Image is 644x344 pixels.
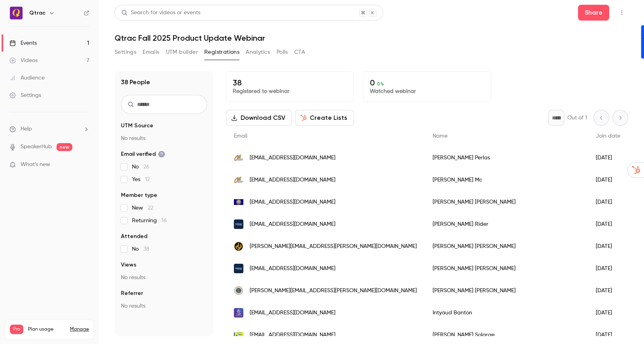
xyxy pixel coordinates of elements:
span: [EMAIL_ADDRESS][DOMAIN_NAME] [250,176,335,184]
button: Share [578,5,609,21]
div: Videos [9,57,38,64]
img: lancaster.ne.gov [234,197,243,207]
div: [PERSON_NAME] Perlas [425,147,588,169]
span: Email [234,133,247,139]
span: No [132,245,149,253]
img: sonomacourt.org [234,154,243,162]
div: [DATE] [588,235,628,257]
button: Registrations [204,46,239,59]
div: [PERSON_NAME] [PERSON_NAME] [425,280,588,302]
span: Join date [596,133,620,139]
span: No [132,163,149,171]
span: [EMAIL_ADDRESS][DOMAIN_NAME] [250,331,335,339]
div: Audience [9,74,45,82]
p: 0 [370,78,484,87]
img: cwc.com [234,308,243,318]
img: dupagecounty.gov [234,286,243,295]
a: Manage [70,326,89,333]
p: No results [121,274,207,282]
span: [EMAIL_ADDRESS][DOMAIN_NAME] [250,220,335,229]
div: [DATE] [588,257,628,280]
span: [EMAIL_ADDRESS][DOMAIN_NAME] [250,198,335,206]
span: Name [433,133,448,139]
span: 12 [145,177,150,182]
span: Views [121,261,136,269]
span: Help [21,125,32,133]
button: Settings [115,46,136,59]
span: [PERSON_NAME][EMAIL_ADDRESS][PERSON_NAME][DOMAIN_NAME] [250,242,417,251]
a: SpeakerHub [21,143,52,151]
button: Create Lists [295,110,354,126]
div: [PERSON_NAME] Mc [425,169,588,191]
span: [PERSON_NAME][EMAIL_ADDRESS][PERSON_NAME][DOMAIN_NAME] [250,287,417,295]
div: [DATE] [588,169,628,191]
span: [EMAIL_ADDRESS][DOMAIN_NAME] [250,154,335,162]
span: Returning [132,217,167,225]
p: Registered to webinar [233,87,347,95]
img: baltimorecity.gov [234,242,243,251]
span: Plan usage [28,326,65,333]
span: [EMAIL_ADDRESS][DOMAIN_NAME] [250,265,335,273]
div: [DATE] [588,147,628,169]
button: UTM builder [166,46,198,59]
span: Pro [10,325,23,334]
img: Qtrac [10,7,23,19]
div: [DATE] [588,302,628,324]
span: UTM Source [121,122,153,130]
button: Analytics [246,46,270,59]
div: Events [9,39,37,47]
img: cityofredding.org [234,264,243,273]
p: Watched webinar [370,87,484,95]
p: 38 [233,78,347,87]
img: jncb.com [234,330,243,340]
span: Attended [121,232,147,240]
p: Out of 1 [567,114,587,122]
div: Intyaud Banton [425,302,588,324]
span: 26 [143,164,149,170]
div: [DATE] [588,213,628,235]
div: [DATE] [588,191,628,213]
iframe: Noticeable Trigger [80,161,89,168]
span: 16 [162,218,167,223]
div: [DATE] [588,280,628,302]
div: [PERSON_NAME] [PERSON_NAME] [425,235,588,257]
div: Search for videos or events [121,9,200,17]
li: help-dropdown-opener [9,125,89,133]
h1: 38 People [121,77,150,87]
img: sonomacourt.org [234,176,243,184]
img: cityofredding.org [234,219,243,229]
span: 0 % [377,81,384,87]
div: [PERSON_NAME] [PERSON_NAME] [425,191,588,213]
p: No results [121,134,207,142]
span: 38 [143,246,149,252]
section: facet-groups [121,122,207,310]
h6: Qtrac [29,9,45,17]
div: Settings [9,91,41,99]
span: Referrer [121,289,143,297]
span: [EMAIL_ADDRESS][DOMAIN_NAME] [250,309,335,317]
span: Email verified [121,150,165,158]
button: CTA [294,46,305,59]
div: [PERSON_NAME] [PERSON_NAME] [425,257,588,280]
h1: Qtrac Fall 2025 Product Update Webinar [115,33,628,43]
span: New [132,204,153,212]
span: new [56,143,72,151]
button: Polls [277,46,288,59]
button: Download CSV [226,110,292,126]
div: [PERSON_NAME] Rider [425,213,588,235]
span: Member type [121,191,157,199]
span: 22 [148,205,153,211]
p: No results [121,302,207,310]
span: What's new [21,161,50,169]
span: Yes [132,176,150,183]
button: Emails [143,46,159,59]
